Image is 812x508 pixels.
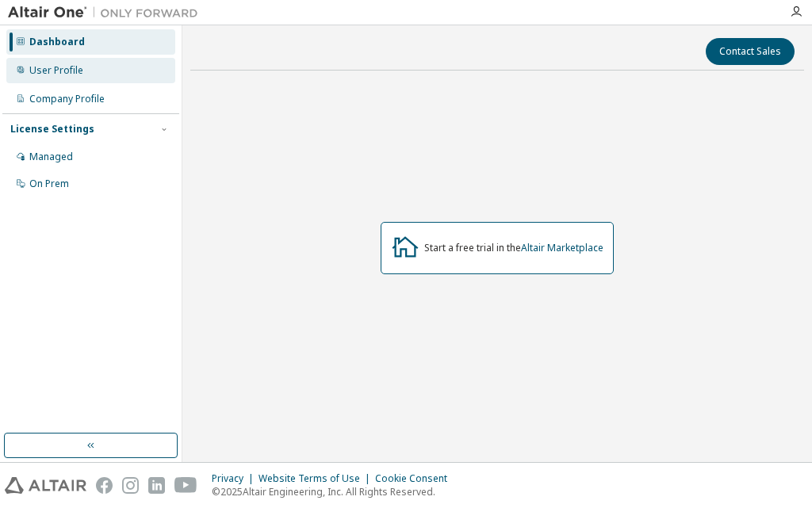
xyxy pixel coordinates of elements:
[174,477,197,494] img: youtube.svg
[212,472,259,485] div: Privacy
[29,178,69,190] div: On Prem
[5,477,86,494] img: altair_logo.svg
[122,477,139,494] img: instagram.svg
[706,38,795,65] button: Contact Sales
[29,93,105,105] div: Company Profile
[148,477,165,494] img: linkedin.svg
[212,485,457,498] p: © 2025 Altair Engineering, Inc. All Rights Reserved.
[521,241,603,254] a: Altair Marketplace
[29,151,73,163] div: Managed
[10,123,94,136] div: License Settings
[8,5,206,21] img: Altair One
[29,36,85,48] div: Dashboard
[259,472,375,485] div: Website Terms of Use
[424,242,603,254] div: Start a free trial in the
[29,64,83,77] div: User Profile
[375,472,457,485] div: Cookie Consent
[96,477,113,494] img: facebook.svg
